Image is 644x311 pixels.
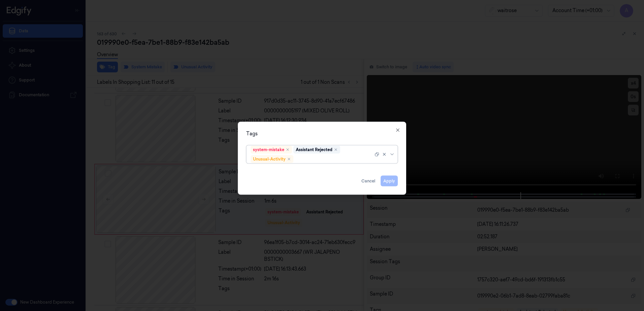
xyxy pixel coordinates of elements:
[246,130,398,137] div: Tags
[253,156,286,162] div: Unusual-Activity
[334,148,338,152] div: Remove ,Assistant Rejected
[253,147,284,153] div: system-mistake
[286,148,290,152] div: Remove ,system-mistake
[287,157,291,161] div: Remove ,Unusual-Activity
[296,147,332,153] div: Assistant Rejected
[359,176,378,186] button: Cancel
